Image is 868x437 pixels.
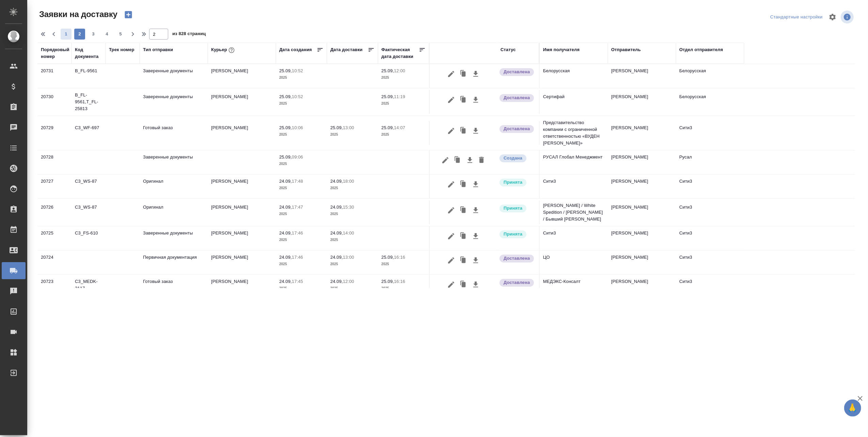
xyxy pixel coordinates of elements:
button: Клонировать [451,154,464,167]
p: 24.09, [279,230,292,236]
span: Заявки на доставку [37,9,117,20]
p: 17:45 [292,279,303,284]
p: 2025 [330,261,375,268]
button: 4 [101,29,112,40]
td: [PERSON_NAME] [608,150,676,174]
div: Новая заявка, еще не передана в работу [499,154,536,163]
td: [PERSON_NAME] [608,121,676,145]
td: Сити3 [676,200,744,224]
button: 🙏 [844,400,861,417]
td: Белорусская [676,64,744,88]
td: 20725 [37,226,72,250]
td: [PERSON_NAME] [608,200,676,224]
td: ЦО [540,251,608,274]
td: Белорусская [676,90,744,114]
button: 5 [115,29,126,40]
button: Клонировать [457,178,470,191]
button: Скачать [470,254,482,267]
div: Тип отправки [143,46,173,53]
button: Редактировать [445,204,457,217]
td: Представительство компании с ограниченной ответственностью «ВУДЕН [PERSON_NAME]» [540,116,608,150]
button: Клонировать [457,254,470,267]
td: Заверенные документы [140,90,208,114]
p: 10:06 [292,125,303,130]
button: Редактировать [440,154,451,167]
p: 2025 [330,131,375,138]
span: Настроить таблицу [824,9,841,25]
td: Белорусская [540,64,608,88]
button: Редактировать [445,178,457,191]
div: Статус [501,46,516,53]
button: Клонировать [457,278,470,291]
button: Редактировать [445,124,457,137]
span: 5 [115,31,126,37]
td: Заверенные документы [140,226,208,250]
p: 17:46 [292,255,303,260]
p: 17:48 [292,179,303,184]
td: [PERSON_NAME] [608,251,676,274]
div: split button [769,12,824,22]
td: [PERSON_NAME] / White Spedition / [PERSON_NAME] / Бывший [PERSON_NAME] [540,199,608,226]
div: Документы доставлены, фактическая дата доставки проставиться автоматически [499,67,536,77]
td: 20724 [37,251,72,274]
button: Клонировать [457,204,470,217]
td: МЕДЭКС-Консалт [540,275,608,299]
p: 2025 [381,285,426,292]
td: 20726 [37,200,72,224]
td: [PERSON_NAME] [208,226,276,250]
p: 12:00 [394,68,405,73]
button: Клонировать [457,230,470,243]
span: 3 [88,31,99,37]
p: 24.09, [279,179,292,184]
td: [PERSON_NAME] [608,226,676,250]
p: Доставлена [504,279,530,286]
td: C3_MEDK-2117 [72,275,106,299]
p: 2025 [279,237,323,243]
p: 2025 [279,131,323,138]
td: [PERSON_NAME] [208,275,276,299]
p: Доставлена [504,94,530,101]
span: 🙏 [847,401,858,415]
td: 20728 [37,150,72,174]
p: 24.09, [330,230,343,236]
td: B_FL-9561,T_FL-25813 [72,88,106,116]
button: Скачать [470,124,482,137]
p: 16:16 [394,279,405,284]
p: Доставлена [504,255,530,262]
p: 11:19 [394,94,405,99]
p: 10:52 [292,94,303,99]
td: Готовый заказ [140,121,208,145]
p: 14:07 [394,125,405,130]
td: 20723 [37,275,72,299]
p: 25.09, [381,68,394,73]
div: Порядковый номер [41,46,69,60]
p: Принята [504,179,522,186]
td: Оригинал [140,200,208,224]
td: C3_WS-87 [72,175,106,198]
p: 25.09, [279,94,292,99]
p: 24.09, [279,255,292,260]
p: 25.09, [330,125,343,130]
div: Отдел отправителя [679,46,723,53]
td: Сити3 [540,226,608,250]
p: 2025 [279,161,323,167]
p: Принята [504,231,522,238]
td: B_FL-9561 [72,64,106,88]
p: 09:06 [292,154,303,160]
td: [PERSON_NAME] [208,90,276,114]
td: РУСАЛ Глобал Менеджмент [540,150,608,174]
button: Скачать [470,230,482,243]
div: Курьер [211,46,236,55]
td: [PERSON_NAME] [608,64,676,88]
button: Клонировать [457,67,470,80]
p: 16:16 [394,255,405,260]
p: 24.09, [330,205,343,210]
button: Скачать [470,178,482,191]
td: [PERSON_NAME] [208,121,276,145]
td: C3_WS-87 [72,200,106,224]
div: Дата создания [279,46,312,53]
td: Оригинал [140,175,208,198]
td: 20731 [37,64,72,88]
td: Заверенные документы [140,150,208,174]
div: Фактическая дата доставки [381,46,419,60]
